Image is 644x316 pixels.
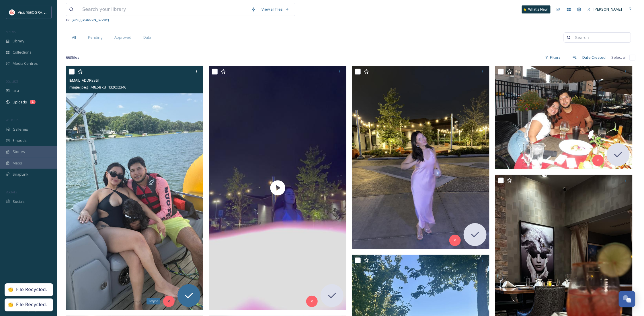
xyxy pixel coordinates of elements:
[147,298,160,304] div: Recycle
[612,55,627,60] span: Select all
[13,172,28,177] span: SnapLink
[30,100,36,104] div: 1
[66,66,203,310] img: ext_1757723004.151782_Escalantenickelson@gmail.com-25C57D5F-EC88-4A49-BF83-B8B18BFC32F2.jpeg
[13,149,25,154] span: Stories
[542,52,564,63] div: Filters
[13,50,32,55] span: Collections
[522,5,551,13] a: What's New
[79,3,248,16] input: Search your library
[6,79,18,84] span: COLLECT
[495,66,633,169] img: ext_1757723003.041361_Escalantenickelson@gmail.com-a918696a-7ed7-4aab-b954-ac64994ff2e6.jpeg
[13,38,24,44] span: Library
[13,138,27,143] span: Embeds
[88,35,102,40] span: Pending
[6,190,17,194] span: SOCIALS
[13,160,22,166] span: Maps
[6,30,16,34] span: MEDIA
[72,16,109,23] a: [URL][DOMAIN_NAME]
[572,32,628,43] input: Search
[69,85,126,90] span: image/jpeg | 748.58 kB | 1320 x 2346
[66,55,79,60] span: 663 file s
[584,4,625,15] a: [PERSON_NAME]
[9,9,15,15] img: vsbm-stackedMISH_CMYKlogo2017.jpg
[13,199,25,204] span: Socials
[594,7,622,12] span: [PERSON_NAME]
[352,66,489,249] img: ext_1757723004.595451_Escalantenickelson@gmail.com-IMG_0494.jpeg
[259,4,292,15] a: View all files
[13,61,38,66] span: Media Centres
[7,302,13,308] div: 👏
[13,127,28,132] span: Galleries
[72,17,109,22] span: [URL][DOMAIN_NAME]
[209,66,346,310] img: thumbnail
[6,118,19,122] span: WIDGETS
[580,52,609,63] div: Date Created
[619,291,635,307] button: Open Chat
[16,302,47,308] div: File Recycled.
[13,88,20,94] span: UGC
[114,35,131,40] span: Approved
[72,35,76,40] span: All
[7,287,13,293] div: 👏
[16,287,47,293] div: File Recycled.
[69,78,99,83] span: [EMAIL_ADDRESS]
[13,99,27,105] span: Uploads
[143,35,151,40] span: Data
[18,9,62,15] span: Visit [GEOGRAPHIC_DATA]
